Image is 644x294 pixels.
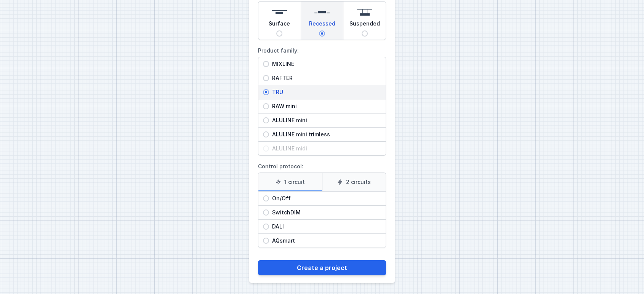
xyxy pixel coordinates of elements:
span: DALI [269,223,381,230]
label: 2 circuits [322,173,386,191]
span: Suspended [349,20,380,30]
input: ALULINE mini trimless [263,131,269,137]
span: RAFTER [269,74,381,82]
input: DALI [263,224,269,230]
span: Surface [269,20,290,30]
input: ALULINE mini [263,117,269,123]
input: On/Off [263,195,269,201]
input: AQsmart [263,238,269,244]
span: ALULINE mini [269,117,381,124]
label: 1 circuit [258,173,322,191]
span: AQsmart [269,237,381,244]
span: RAW mini [269,102,381,110]
input: RAFTER [263,75,269,81]
label: Product family: [258,45,386,156]
span: MIXLINE [269,60,381,68]
img: recessed.svg [314,5,330,20]
input: Suspended [362,30,368,37]
span: On/Off [269,195,381,202]
img: surface.svg [272,5,287,20]
img: suspended.svg [357,5,372,20]
input: TRU [263,89,269,95]
input: MIXLINE [263,61,269,67]
button: Create a project [258,260,386,275]
label: Control protocol: [258,160,386,248]
span: Recessed [309,20,335,30]
input: SwitchDIM [263,209,269,216]
input: RAW mini [263,103,269,109]
input: Surface [276,30,282,37]
span: ALULINE mini trimless [269,131,381,138]
span: TRU [269,88,381,96]
input: Recessed [319,30,325,37]
span: SwitchDIM [269,209,381,216]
